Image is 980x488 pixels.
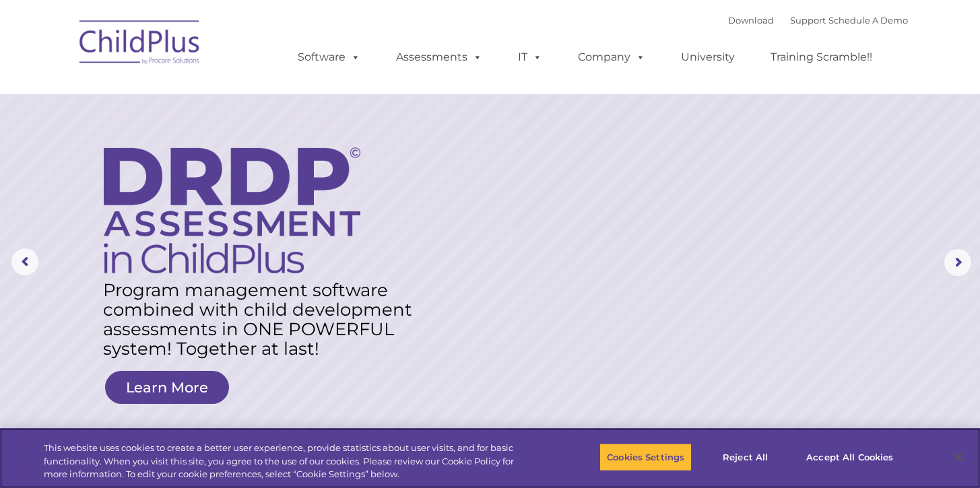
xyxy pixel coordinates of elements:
a: Schedule A Demo [828,15,908,26]
img: DRDP Assessment in ChildPlus [104,147,360,273]
a: Assessments [383,44,496,71]
img: ChildPlus by Procare Solutions [73,11,207,78]
font: | [728,15,908,26]
button: Reject All [703,443,787,471]
a: Company [564,44,659,71]
div: This website uses cookies to create a better user experience, provide statistics about user visit... [44,442,539,481]
a: Software [284,44,374,71]
a: IT [504,44,556,71]
button: Accept All Cookies [799,443,901,471]
a: Learn More [105,371,229,404]
button: Close [944,442,973,472]
rs-layer: Program management software combined with child development assessments in ONE POWERFUL system! T... [103,281,417,359]
a: Download [728,15,774,26]
span: Phone number [187,144,244,154]
a: Support [790,15,826,26]
a: University [667,44,748,71]
span: Last name [187,89,228,99]
button: Cookies Settings [599,443,692,471]
a: Training Scramble!! [757,44,886,71]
